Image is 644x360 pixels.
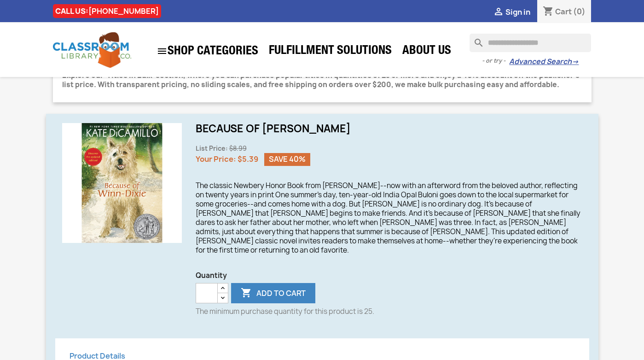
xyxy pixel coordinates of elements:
span: Your Price: [196,154,236,164]
h1: Because of [PERSON_NAME] [196,123,582,134]
i:  [493,7,504,18]
p: The classic Newbery Honor Book from [PERSON_NAME]--now with an afterword from the beloved author,... [196,181,582,255]
a:  Sign in [493,7,530,17]
div: CALL US: [53,4,161,18]
p: Explore our 'Titles in Bulk' section, where you can purchase popular titles in quantities of 25 o... [62,71,582,89]
i:  [157,46,168,57]
span: → [572,57,579,66]
span: Sign in [505,7,530,17]
a: SHOP CATEGORIES [152,41,263,61]
input: Quantity [196,283,218,303]
i:  [241,288,252,299]
a: Advanced Search→ [509,57,579,66]
i: search [470,34,481,45]
a: Fulfillment Solutions [264,42,396,61]
a: [PHONE_NUMBER] [88,6,159,16]
span: $8.99 [229,144,247,153]
span: Quantity [196,271,582,280]
span: $5.39 [238,154,258,164]
span: (0) [573,6,586,17]
span: - or try - [482,56,509,65]
span: List Price: [196,144,228,153]
img: Classroom Library Company [53,32,131,68]
span: Save 40% [264,153,310,166]
i: shopping_cart [543,6,554,18]
p: The minimum purchase quantity for this product is 25. [196,307,582,316]
a: About Us [398,42,456,61]
input: Search [470,34,591,52]
button: Add to cart [231,283,315,303]
span: Cart [555,6,572,17]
